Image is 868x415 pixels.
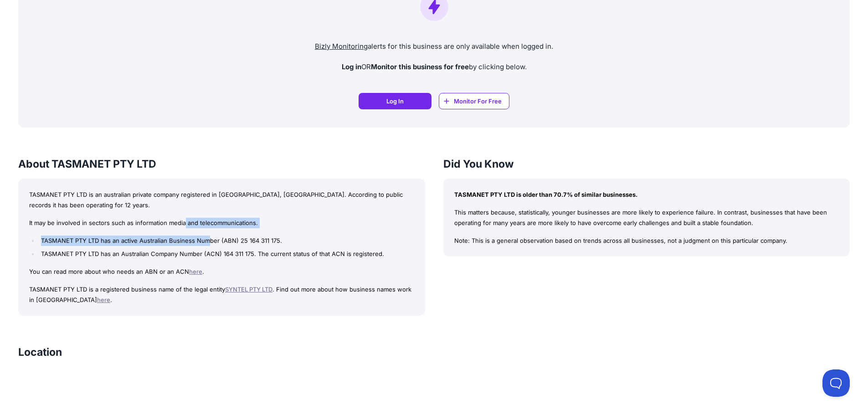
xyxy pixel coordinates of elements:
li: TASMANET PTY LTD has an Australian Company Number (ACN) 164 311 175. The current status of that A... [39,249,414,259]
p: alerts for this business are only available when logged in. [26,41,842,52]
p: Note: This is a general observation based on trends across all businesses, not a judgment on this... [454,236,839,246]
a: here [97,296,110,303]
iframe: Toggle Customer Support [822,369,850,397]
p: It may be involved in sectors such as information media and telecommunications. [29,218,414,228]
li: TASMANET PTY LTD has an active Australian Business Number (ABN) 25 164 311 175. [39,236,414,246]
span: Log In [386,97,404,106]
a: Log In [359,93,431,109]
p: You can read more about who needs an ABN or an ACN . [29,266,414,277]
a: here [189,268,202,275]
p: TASMANET PTY LTD is an australian private company registered in [GEOGRAPHIC_DATA], [GEOGRAPHIC_DA... [29,190,414,210]
p: OR by clicking below. [26,62,842,72]
strong: Log in [342,62,361,71]
strong: Monitor this business for free [371,62,469,71]
p: TASMANET PTY LTD is older than 70.7% of similar businesses. [454,190,839,200]
h3: About TASMANET PTY LTD [18,157,425,171]
h3: Location [18,345,62,359]
p: TASMANET PTY LTD is a registered business name of the legal entity . Find out more about how busi... [29,284,414,305]
a: Monitor For Free [439,93,509,109]
a: SYNTEL PTY LTD [225,286,272,293]
a: Bizly Monitoring [315,42,368,51]
span: Monitor For Free [454,97,502,106]
h3: Did You Know [443,157,850,171]
p: This matters because, statistically, younger businesses are more likely to experience failure. In... [454,207,839,228]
